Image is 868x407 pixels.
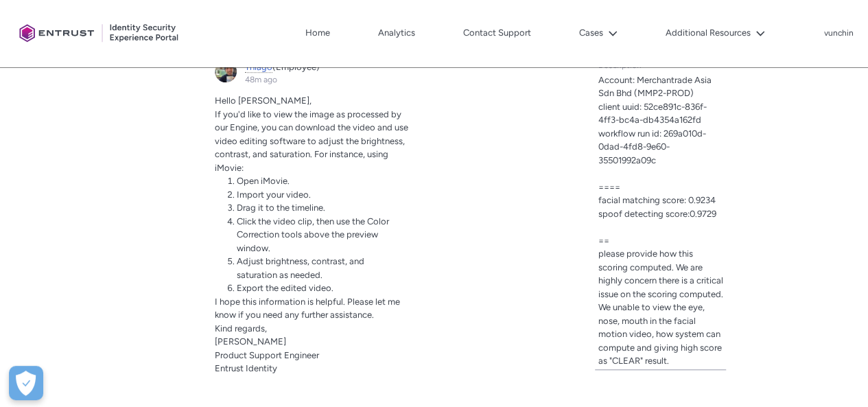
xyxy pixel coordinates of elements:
[302,23,333,43] a: Home
[237,176,290,186] span: Open iMovie.
[823,25,854,39] button: User Profile vunchin
[662,23,769,43] button: Additional Resources
[237,256,364,280] span: Adjust brightness, contrast, and saturation as needed.
[215,109,408,173] span: If you'd like to view the image as processed by our Engine, you can download the video and use vi...
[215,323,267,334] span: Kind regards,
[215,336,286,347] span: [PERSON_NAME]
[9,366,43,400] div: Cookie Preferences
[215,296,400,321] span: I hope this information is helpful. Please let me know if you need any further assistance.
[215,60,237,82] div: Thiago
[237,216,389,253] span: Click the video clip, then use the Color Correction tools above the preview window.
[576,23,621,43] button: Cases
[272,62,320,72] span: (Employee)
[215,363,277,373] span: Entrust Identity
[375,23,419,43] a: Analytics, opens in new tab
[245,62,272,73] a: Thiago
[215,60,237,82] img: External User - Thiago (Onfido)
[460,23,535,43] a: Contact Support
[237,189,311,200] span: Import your video.
[215,95,312,106] span: Hello [PERSON_NAME],
[237,283,333,293] span: Export the edited video.
[215,350,319,360] span: Product Support Engineer
[245,75,277,84] a: 48m ago
[598,75,723,367] lightning-formatted-text: Account: Merchantrade Asia Sdn Bhd (MMP2-PROD) client uuid: 52ce891c-836f-4ff3-bc4a-db4354a162fd ...
[824,29,854,38] p: vunchin
[9,366,43,400] button: Open Preferences
[237,202,325,213] span: Drag it to the timeline.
